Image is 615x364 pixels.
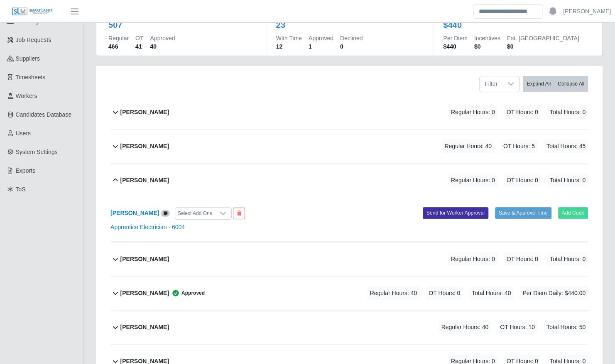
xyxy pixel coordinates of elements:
dt: OT [135,34,143,42]
dd: $440 [443,42,467,51]
a: [PERSON_NAME] [110,210,159,216]
span: Regular Hours: 40 [367,286,419,300]
b: [PERSON_NAME] [120,323,169,332]
b: [PERSON_NAME] [120,142,169,151]
dt: Per Diem [443,34,467,42]
span: Users [16,130,31,137]
span: Regular Hours: 40 [439,320,491,334]
span: Regular Hours: 0 [448,252,497,266]
dt: Incentives [474,34,500,42]
dd: 12 [276,42,302,51]
dt: Approved [309,34,333,42]
button: Send for Worker Approval [423,207,488,219]
dd: 1 [309,42,333,51]
div: 23 [276,19,285,31]
input: Search [473,4,542,19]
span: OT Hours: 0 [504,252,541,266]
a: [PERSON_NAME] [563,7,611,16]
div: Select Add Ons [175,208,215,219]
button: [PERSON_NAME] Regular Hours: 0 OT Hours: 0 Total Hours: 0 [110,95,588,129]
span: Per Diem Daily: $440.00 [520,286,588,300]
dd: $0 [507,42,579,51]
span: Candidates Database [16,111,72,118]
b: [PERSON_NAME] [120,289,169,298]
span: Suppliers [16,55,40,62]
span: OT Hours: 0 [426,286,463,300]
button: End Worker & Remove from the Timesheet [233,208,245,219]
dt: With Time [276,34,302,42]
span: Total Hours: 45 [544,139,588,153]
span: OT Hours: 0 [504,105,541,119]
span: Regular Hours: 0 [448,105,497,119]
span: Regular Hours: 40 [442,139,494,153]
dd: 466 [108,42,129,51]
dt: Est. [GEOGRAPHIC_DATA] [507,34,579,42]
div: 507 [108,19,122,31]
button: [PERSON_NAME] Regular Hours: 0 OT Hours: 0 Total Hours: 0 [110,164,588,197]
dd: 0 [340,42,363,51]
button: [PERSON_NAME] Regular Hours: 40 OT Hours: 10 Total Hours: 50 [110,310,588,344]
button: [PERSON_NAME] Approved Regular Hours: 40 OT Hours: 0 Total Hours: 40 Per Diem Daily: $440.00 [110,276,588,310]
span: Total Hours: 0 [547,252,588,266]
span: Timesheets [16,74,46,81]
dd: 40 [150,42,175,51]
span: Job Requests [16,37,51,43]
b: [PERSON_NAME] [120,176,169,185]
span: Total Hours: 0 [547,173,588,187]
dt: Declined [340,34,363,42]
button: [PERSON_NAME] Regular Hours: 0 OT Hours: 0 Total Hours: 0 [110,242,588,276]
span: OT Hours: 10 [497,320,537,334]
span: OT Hours: 0 [504,173,541,187]
dd: $0 [474,42,500,51]
span: Approved [169,289,205,297]
dd: 41 [135,42,143,51]
a: View/Edit Notes [161,210,170,216]
button: Expand All [523,76,554,92]
dt: Regular [108,34,129,42]
span: Total Hours: 50 [544,320,588,334]
div: $440 [443,19,462,31]
span: OT Hours: 5 [501,139,537,153]
span: System Settings [16,149,58,155]
span: Regular Hours: 0 [448,173,497,187]
b: [PERSON_NAME] [120,255,169,264]
span: Total Hours: 40 [469,286,513,300]
span: Exports [16,167,35,174]
div: bulk actions [523,76,588,92]
b: [PERSON_NAME] [120,108,169,117]
span: Workers [16,93,37,99]
button: Add Code [558,207,588,219]
a: Apprentice Electrician - 6004 [110,224,185,230]
button: Collapse All [554,76,588,92]
span: ToS [16,186,26,193]
span: Filter [480,76,502,92]
dt: Approved [150,34,175,42]
img: SLM Logo [12,7,53,16]
span: Total Hours: 0 [547,105,588,119]
button: Save & Approve Time [495,207,551,219]
button: [PERSON_NAME] Regular Hours: 40 OT Hours: 5 Total Hours: 45 [110,129,588,163]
